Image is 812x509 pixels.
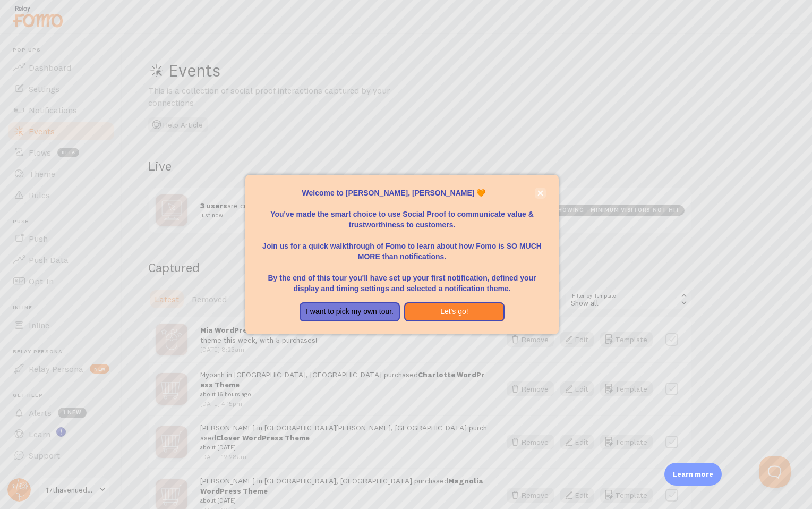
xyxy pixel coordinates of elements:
[535,188,546,199] button: close,
[258,188,546,198] p: Welcome to [PERSON_NAME], [PERSON_NAME] 🧡
[300,302,400,321] button: I want to pick my own tour.
[673,469,713,479] p: Learn more
[245,175,559,334] div: Welcome to Fomo, Kate Johannson 🧡You&amp;#39;ve made the smart choice to use Social Proof to comm...
[258,230,546,262] p: Join us for a quick walkthrough of Fomo to learn about how Fomo is SO MUCH MORE than notifications.
[258,262,546,294] p: By the end of this tour you'll have set up your first notification, defined your display and timi...
[404,302,505,321] button: Let's go!
[664,463,722,486] div: Learn more
[258,198,546,230] p: You've made the smart choice to use Social Proof to communicate value & trustworthiness to custom...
